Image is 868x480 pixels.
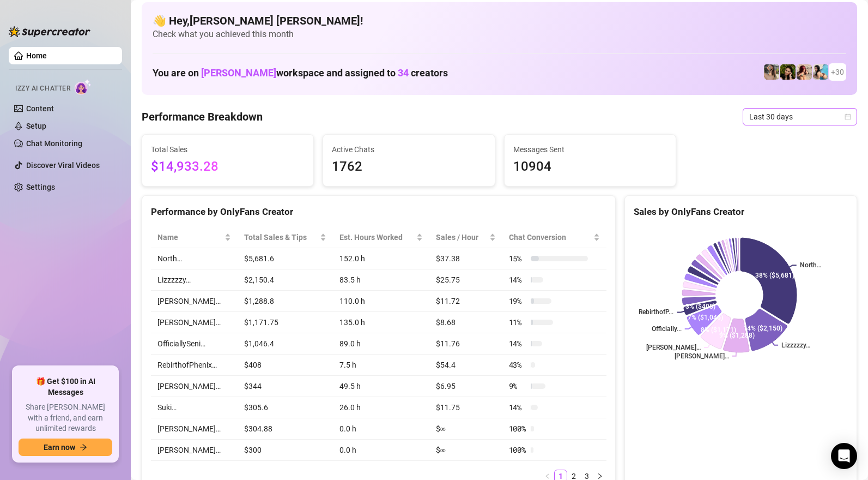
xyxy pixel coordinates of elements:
a: Discover Viral Videos [26,161,100,170]
th: Sales / Hour [429,227,502,248]
span: 43 % [509,359,526,371]
a: Setup [26,122,46,130]
span: 100 % [509,444,526,456]
td: $25.75 [429,269,502,291]
td: $2,150.4 [238,269,333,291]
td: $37.38 [429,248,502,269]
td: $1,288.8 [238,291,333,312]
span: 10904 [513,157,667,177]
td: $1,046.4 [238,333,333,355]
span: arrow-right [80,443,87,451]
span: 11 % [509,316,526,328]
td: Lizzzzzy… [151,269,238,291]
span: 1762 [332,157,485,177]
text: Officially... [652,325,682,333]
th: Chat Conversion [502,227,606,248]
span: Sales / Hour [436,231,487,243]
td: [PERSON_NAME]… [151,312,238,333]
span: 34 [398,67,409,79]
th: Name [151,227,238,248]
img: North (@northnattvip) [813,64,828,80]
td: Suki… [151,397,238,418]
span: 14 % [509,274,526,286]
div: Sales by OnlyFans Creator [634,205,848,219]
span: 9 % [509,380,526,392]
span: $14,933.28 [151,157,305,177]
td: $11.75 [429,397,502,418]
td: $1,171.75 [238,312,333,333]
td: $305.6 [238,397,333,418]
td: [PERSON_NAME]… [151,440,238,461]
td: RebirthofPhenix… [151,355,238,376]
span: Check what you achieved this month [153,28,846,40]
a: Home [26,51,47,60]
text: [PERSON_NAME]… [646,344,701,351]
td: [PERSON_NAME]… [151,376,238,397]
text: RebirthofP... [639,309,673,316]
span: Name [157,231,222,243]
td: $8.68 [429,312,502,333]
span: Share [PERSON_NAME] with a friend, and earn unlimited rewards [19,402,112,434]
h4: 👋 Hey, [PERSON_NAME] [PERSON_NAME] ! [153,13,846,28]
td: 89.0 h [333,333,429,355]
td: $5,681.6 [238,248,333,269]
td: 135.0 h [333,312,429,333]
span: + 30 [831,66,844,78]
td: 7.5 h [333,355,429,376]
div: Est. Hours Worked [339,231,414,243]
span: 19 % [509,295,526,307]
span: Total Sales [151,143,305,155]
div: Performance by OnlyFans Creator [151,205,606,219]
span: Active Chats [332,143,485,155]
td: $54.4 [429,355,502,376]
span: 14 % [509,338,526,350]
td: $344 [238,376,333,397]
img: emilylou (@emilyylouu) [764,64,779,80]
span: calendar [845,113,851,120]
td: $∞ [429,418,502,440]
td: $11.72 [429,291,502,312]
span: left [544,473,551,479]
span: right [597,473,603,479]
span: Last 30 days [749,109,851,125]
td: $11.76 [429,333,502,355]
span: Earn now [44,443,75,452]
td: 26.0 h [333,397,429,418]
td: $300 [238,440,333,461]
td: 0.0 h [333,418,429,440]
a: Content [26,104,54,113]
span: Chat Conversion [509,231,591,243]
td: $6.95 [429,376,502,397]
span: Total Sales & Tips [244,231,318,243]
td: [PERSON_NAME]… [151,291,238,312]
td: $∞ [429,440,502,461]
h4: Performance Breakdown [142,109,263,124]
text: North… [800,261,821,269]
text: Lizzzzzy… [781,341,810,349]
td: OfficiallySeni… [151,333,238,355]
div: Open Intercom Messenger [831,443,857,469]
td: 49.5 h [333,376,429,397]
span: 100 % [509,423,526,435]
span: 15 % [509,253,526,265]
td: [PERSON_NAME]… [151,418,238,440]
td: 110.0 h [333,291,429,312]
td: 0.0 h [333,440,429,461]
text: [PERSON_NAME]… [675,352,729,360]
span: Messages Sent [513,143,667,155]
img: logo-BBDzfeDw.svg [9,26,90,37]
span: Izzy AI Chatter [15,83,70,94]
a: Chat Monitoring [26,139,82,148]
a: Settings [26,183,55,191]
button: Earn nowarrow-right [19,439,112,456]
span: [PERSON_NAME] [201,67,276,79]
h1: You are on workspace and assigned to creators [153,67,448,79]
img: North (@northnattfree) [797,64,812,80]
span: 🎁 Get $100 in AI Messages [19,376,112,398]
td: $304.88 [238,418,333,440]
td: $408 [238,355,333,376]
td: 83.5 h [333,269,429,291]
th: Total Sales & Tips [238,227,333,248]
td: North… [151,248,238,269]
span: 14 % [509,401,526,413]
